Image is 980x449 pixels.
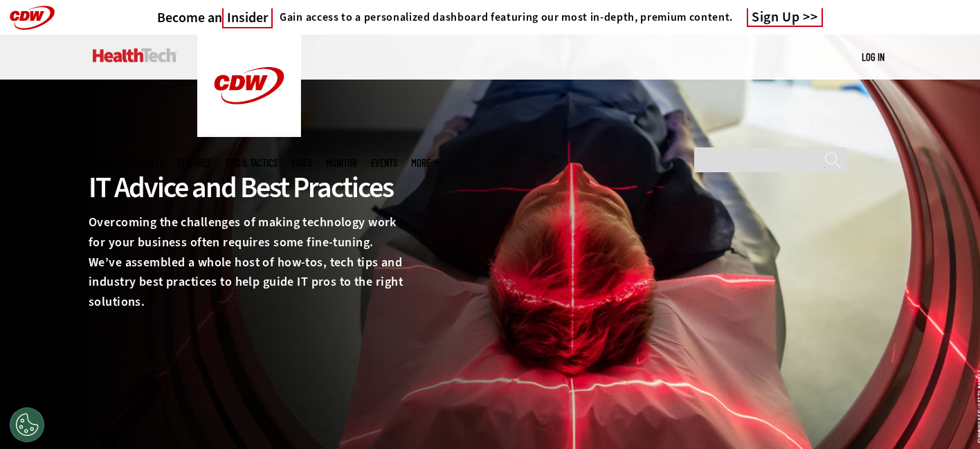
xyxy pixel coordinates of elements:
[225,158,278,168] a: Tips & Tactics
[747,8,823,27] a: Sign Up
[157,9,273,26] a: Become anInsider
[10,407,44,442] div: Cookies Settings
[157,9,273,26] h3: Become an
[89,158,114,168] span: Topics
[862,51,884,63] a: Log in
[273,10,733,24] a: Gain access to a personalized dashboard featuring our most in-depth, premium content.
[411,158,440,168] span: More
[291,158,312,168] a: Video
[177,158,211,168] a: Features
[326,158,357,168] a: MonITor
[89,212,410,312] p: Overcoming the challenges of making technology work for your business often requires some fine-tu...
[127,158,163,168] span: Specialty
[280,10,733,24] h4: Gain access to a personalized dashboard featuring our most in-depth, premium content.
[10,407,44,442] button: Open Preferences
[222,8,273,28] span: Insider
[197,126,301,140] a: CDW
[89,169,410,206] div: IT Advice and Best Practices
[371,158,397,168] a: Events
[93,48,176,62] img: Home
[862,50,884,64] div: User menu
[197,35,301,137] img: Home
